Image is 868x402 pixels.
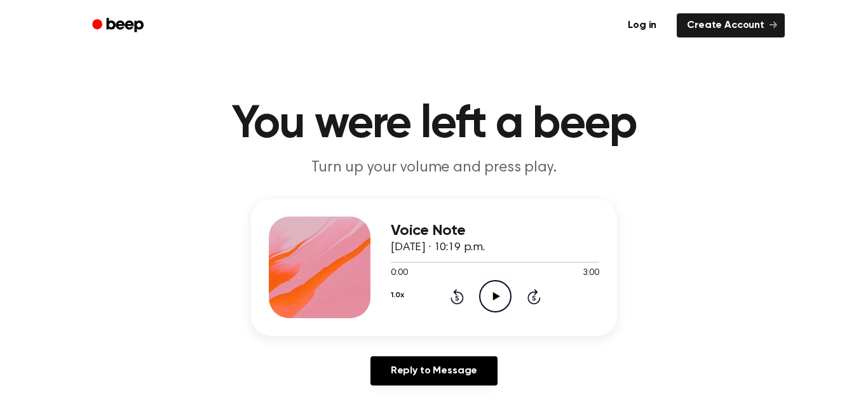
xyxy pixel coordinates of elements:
[615,11,669,40] a: Log in
[391,267,407,280] span: 0:00
[370,356,498,385] a: Reply to Message
[190,157,678,178] p: Turn up your volume and press play.
[583,267,599,280] span: 3:00
[109,102,759,147] h1: You were left a beep
[391,285,403,306] button: 1.0x
[677,13,785,37] a: Create Account
[83,13,155,38] a: Beep
[391,242,485,253] span: [DATE] · 10:19 p.m.
[391,222,599,239] h3: Voice Note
